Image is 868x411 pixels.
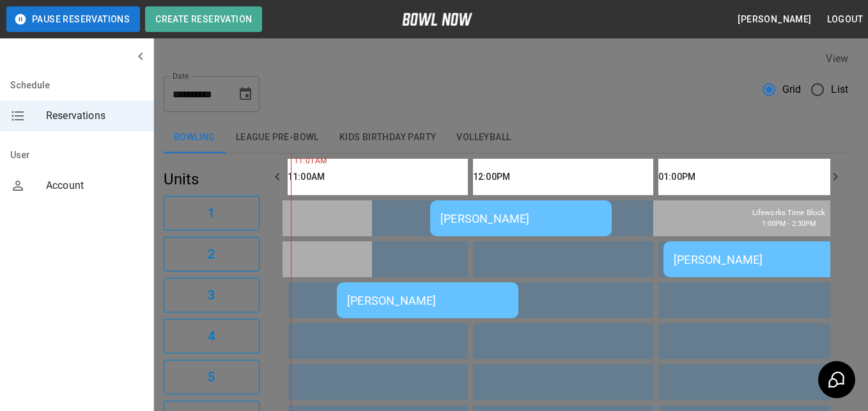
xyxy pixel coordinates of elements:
h6: 2 [208,244,215,264]
h6: 3 [208,285,215,305]
label: View [826,52,848,65]
h6: 5 [208,367,215,387]
button: Volleyball [446,122,521,153]
button: League Pre-Bowl [226,122,329,153]
th: 11:00AM [288,159,468,195]
div: [PERSON_NAME] [674,253,835,266]
button: Create Reservation [145,6,262,32]
div: inventory tabs [164,122,848,153]
h5: Units [164,169,260,189]
img: logo [402,13,472,26]
span: Grid [782,82,802,97]
span: Account [46,178,143,193]
div: [PERSON_NAME] [347,294,508,307]
button: Choose date, selected date is Aug 26, 2025 [233,81,258,107]
div: [PERSON_NAME] [440,212,601,225]
th: 12:00PM [473,159,653,195]
h6: 4 [208,326,215,346]
span: List [831,82,848,97]
button: Bowling [164,122,226,153]
button: Pause Reservations [6,6,140,32]
button: [PERSON_NAME] [732,8,816,31]
h6: 1 [208,203,215,223]
span: 11:01AM [291,155,294,168]
span: Reservations [46,108,143,124]
button: Kids Birthday Party [329,122,447,153]
button: Logout [822,8,868,31]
